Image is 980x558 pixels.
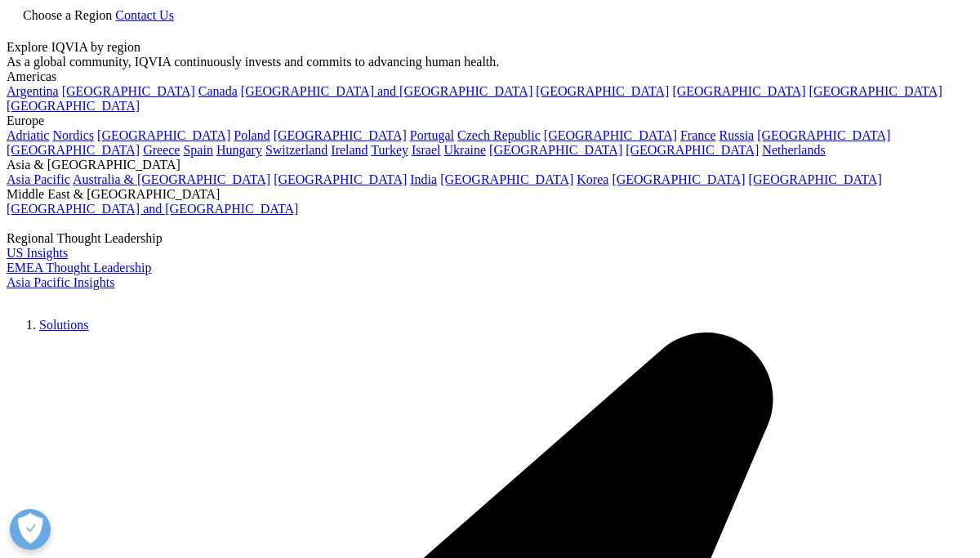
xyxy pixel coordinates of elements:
div: Regional Thought Leadership [7,231,973,246]
a: [GEOGRAPHIC_DATA] [626,143,759,157]
a: [GEOGRAPHIC_DATA] [672,84,805,98]
a: US Insights [7,246,68,260]
a: Korea [577,172,608,186]
a: Czech Republic [457,128,541,142]
a: France [680,128,716,142]
a: Switzerland [265,143,327,157]
span: Choose a Region [23,8,112,22]
a: [GEOGRAPHIC_DATA] [489,143,622,157]
div: Americas [7,69,973,84]
a: Asia Pacific Insights [7,275,114,289]
a: Russia [719,128,755,142]
a: Ireland [331,143,367,157]
div: Explore IQVIA by region [7,40,973,55]
a: Adriatic [7,128,49,142]
a: India [410,172,437,186]
a: Portugal [410,128,454,142]
a: [GEOGRAPHIC_DATA] [440,172,573,186]
a: Canada [198,84,238,98]
a: [GEOGRAPHIC_DATA] [62,84,195,98]
a: Turkey [371,143,408,157]
a: Asia Pacific [7,172,70,186]
a: Contact Us [115,8,174,22]
a: [GEOGRAPHIC_DATA] and [GEOGRAPHIC_DATA] [7,202,298,216]
button: Open Preferences [10,509,51,550]
a: Israel [412,143,441,157]
a: [GEOGRAPHIC_DATA] [809,84,942,98]
a: Australia & [GEOGRAPHIC_DATA] [73,172,270,186]
a: Poland [234,128,269,142]
a: [GEOGRAPHIC_DATA] [536,84,669,98]
a: Spain [183,143,212,157]
a: EMEA Thought Leadership [7,261,151,275]
a: [GEOGRAPHIC_DATA] [757,128,890,142]
a: Solutions [39,318,88,332]
a: [GEOGRAPHIC_DATA] [544,128,677,142]
div: Middle East & [GEOGRAPHIC_DATA] [7,187,973,202]
a: Hungary [216,143,262,157]
a: Nordics [52,128,94,142]
a: [GEOGRAPHIC_DATA] [7,143,140,157]
a: [GEOGRAPHIC_DATA] [97,128,230,142]
a: Netherlands [762,143,825,157]
div: As a global community, IQVIA continuously invests and commits to advancing human health. [7,55,973,69]
a: Argentina [7,84,59,98]
div: Europe [7,114,973,128]
a: [GEOGRAPHIC_DATA] [612,172,745,186]
a: [GEOGRAPHIC_DATA] [7,99,140,113]
a: [GEOGRAPHIC_DATA] [749,172,882,186]
div: Asia & [GEOGRAPHIC_DATA] [7,158,973,172]
a: Ukraine [444,143,487,157]
a: [GEOGRAPHIC_DATA] [274,128,407,142]
a: Greece [143,143,180,157]
a: [GEOGRAPHIC_DATA] [274,172,407,186]
a: [GEOGRAPHIC_DATA] and [GEOGRAPHIC_DATA] [241,84,532,98]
